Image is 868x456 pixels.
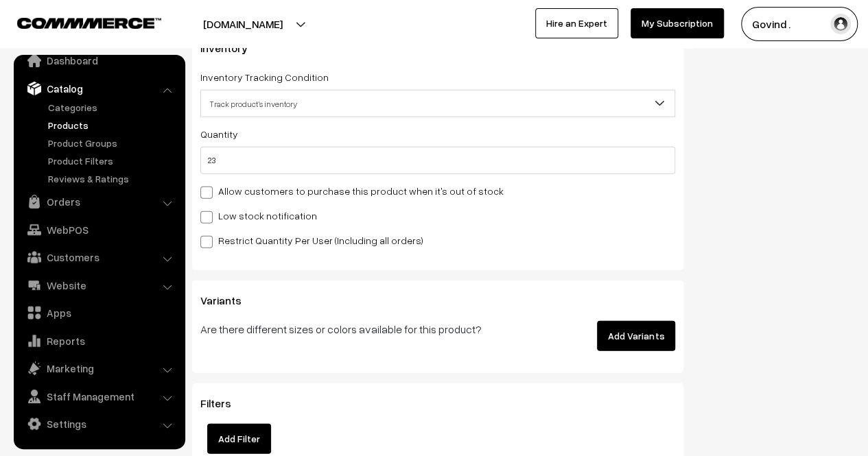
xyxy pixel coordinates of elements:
[155,7,331,41] button: [DOMAIN_NAME]
[45,118,180,132] a: Products
[200,127,238,141] label: Quantity
[200,41,264,55] span: Inventory
[17,384,180,409] a: Staff Management
[631,8,724,38] a: My Subscription
[17,18,161,28] img: COMMMERCE
[17,411,180,436] a: Settings
[17,273,180,298] a: Website
[45,154,180,168] a: Product Filters
[45,136,180,150] a: Product Groups
[200,208,317,223] label: Low stock notification
[17,48,180,73] a: Dashboard
[45,100,180,115] a: Categories
[17,189,180,214] a: Orders
[830,14,851,34] img: user
[200,233,423,248] label: Restrict Quantity Per User (Including all orders)
[200,147,675,174] input: Quantity
[200,321,511,337] p: Are there different sizes or colors available for this product?
[200,90,675,117] span: Track product's inventory
[200,70,329,84] label: Inventory Tracking Condition
[17,328,180,353] a: Reports
[200,184,504,198] label: Allow customers to purchase this product when it's out of stock
[207,424,271,454] button: Add Filter
[200,293,258,307] span: Variants
[17,14,137,30] a: COMMMERCE
[17,245,180,269] a: Customers
[17,217,180,242] a: WebPOS
[200,396,248,410] span: Filters
[741,7,858,41] button: Govind .
[17,356,180,381] a: Marketing
[17,300,180,325] a: Apps
[45,171,180,186] a: Reviews & Ratings
[535,8,618,38] a: Hire an Expert
[17,76,180,101] a: Catalog
[597,321,675,351] button: Add Variants
[201,92,675,116] span: Track product's inventory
